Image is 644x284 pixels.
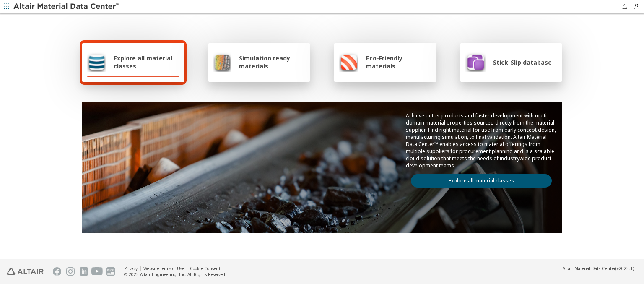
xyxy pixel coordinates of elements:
[124,271,226,277] div: © 2025 Altair Engineering, Inc. All Rights Reserved.
[124,266,138,271] a: Privacy
[339,52,358,72] img: Eco-Friendly materials
[239,54,305,70] span: Simulation ready materials
[114,54,179,70] span: Explore all material classes
[411,174,552,188] a: Explore all material classes
[87,52,106,72] img: Explore all material classes
[465,52,486,72] img: Stick-Slip database
[13,3,120,11] img: Altair Material Data Center
[7,268,44,275] img: Altair Engineering
[190,266,221,271] a: Cookie Consent
[406,112,557,169] p: Achieve better products and faster development with multi-domain material properties sourced dire...
[563,266,634,271] div: (v2025.1)
[213,52,231,72] img: Simulation ready materials
[563,266,615,271] span: Altair Material Data Center
[366,54,431,70] span: Eco-Friendly materials
[143,266,184,271] a: Website Terms of Use
[493,58,552,66] span: Stick-Slip database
